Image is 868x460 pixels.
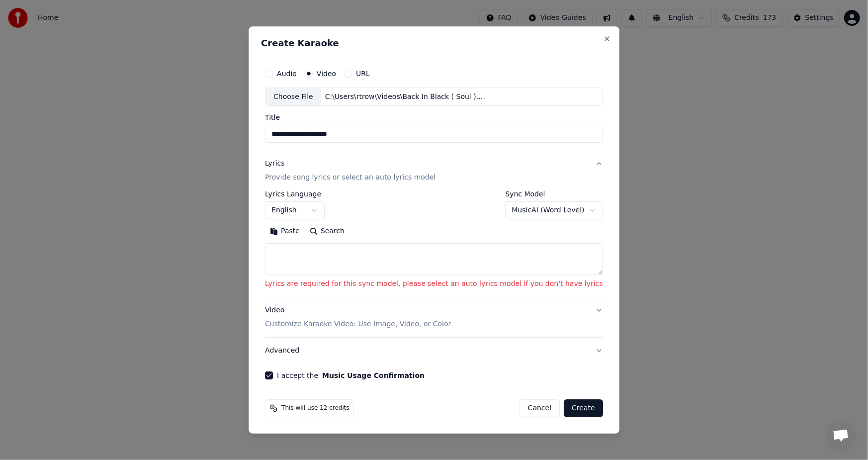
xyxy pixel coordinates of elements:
div: Video [265,305,451,329]
label: I accept the [277,372,425,379]
div: Choose File [265,88,321,106]
p: Provide song lyrics or select an auto lyrics model [265,173,435,183]
button: VideoCustomize Karaoke Video: Use Image, Video, or Color [265,297,603,337]
label: Audio [277,70,297,77]
label: Lyrics Language [265,191,325,198]
button: Paste [265,224,305,240]
button: Search [305,224,349,240]
button: Create [564,399,603,417]
label: Sync Model [505,191,603,198]
span: This will use 12 credits [281,404,349,412]
div: Lyrics [265,159,284,169]
div: LyricsProvide song lyrics or select an auto lyrics model [265,191,603,297]
p: Lyrics are required for this sync model, please select an auto lyrics model if you don't have lyrics [265,279,603,289]
div: C:\Users\rtrow\Videos\Back In Black ( Soul ).mp4 [321,92,490,102]
p: Customize Karaoke Video: Use Image, Video, or Color [265,319,451,329]
button: Advanced [265,338,603,364]
button: Cancel [520,399,560,417]
button: LyricsProvide song lyrics or select an auto lyrics model [265,151,603,191]
label: Video [317,70,336,77]
label: Title [265,114,603,121]
button: I accept the [322,372,425,379]
label: URL [356,70,370,77]
h2: Create Karaoke [261,39,607,48]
